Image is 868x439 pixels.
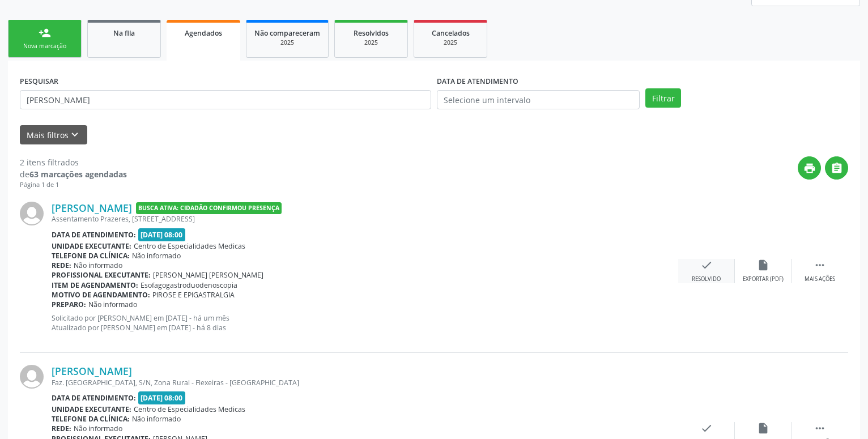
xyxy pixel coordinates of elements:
[153,270,263,280] span: [PERSON_NAME] [PERSON_NAME]
[700,259,713,271] i: check
[814,259,826,271] i: 
[20,202,44,225] img: img
[52,290,150,300] b: Motivo de agendamento:
[805,275,835,283] div: Mais ações
[52,378,678,387] div: Faz. [GEOGRAPHIC_DATA], S/N, Zona Rural - Flexeiras - [GEOGRAPHIC_DATA]
[52,300,86,309] b: Preparo:
[52,230,136,240] b: Data de atendimento:
[52,241,131,251] b: Unidade executante:
[831,162,843,174] i: 
[757,259,769,271] i: insert_drive_file
[132,414,181,424] span: Não informado
[152,290,235,300] span: PIROSE E EPIGASTRALGIA
[29,169,127,180] strong: 63 marcações agendadas
[422,39,479,47] div: 2025
[343,39,399,47] div: 2025
[39,27,51,39] div: person_add
[52,424,71,433] b: Rede:
[20,365,44,389] img: img
[52,313,678,333] p: Solicitado por [PERSON_NAME] em [DATE] - há um mês Atualizado por [PERSON_NAME] em [DATE] - há 8 ...
[52,261,71,270] b: Rede:
[52,393,136,403] b: Data de atendimento:
[803,162,816,174] i: print
[134,404,245,414] span: Centro de Especialidades Medicas
[69,129,81,141] i: keyboard_arrow_down
[437,90,640,109] input: Selecione um intervalo
[52,214,678,224] div: Assentamento Prazeres, [STREET_ADDRESS]
[700,422,713,434] i: check
[52,365,132,377] a: [PERSON_NAME]
[437,73,518,90] label: DATA DE ATENDIMENTO
[136,202,282,214] span: Busca Ativa: Cidadão Confirmou Presença
[798,156,821,180] button: print
[20,125,87,145] button: Mais filtroskeyboard_arrow_down
[134,241,245,251] span: Centro de Especialidades Medicas
[88,300,137,309] span: Não informado
[825,156,848,180] button: 
[757,422,769,434] i: insert_drive_file
[74,424,122,433] span: Não informado
[20,156,127,168] div: 2 itens filtrados
[52,202,132,214] a: [PERSON_NAME]
[743,275,784,283] div: Exportar (PDF)
[52,280,138,290] b: Item de agendamento:
[113,28,135,38] span: Na fila
[138,228,186,241] span: [DATE] 08:00
[254,28,320,38] span: Não compareceram
[645,88,681,108] button: Filtrar
[52,404,131,414] b: Unidade executante:
[692,275,721,283] div: Resolvido
[432,28,470,38] span: Cancelados
[20,73,58,90] label: PESQUISAR
[20,168,127,180] div: de
[52,270,151,280] b: Profissional executante:
[354,28,389,38] span: Resolvidos
[254,39,320,47] div: 2025
[185,28,222,38] span: Agendados
[16,42,73,50] div: Nova marcação
[138,391,186,404] span: [DATE] 08:00
[52,251,130,261] b: Telefone da clínica:
[141,280,237,290] span: Esofagogastroduodenoscopia
[814,422,826,434] i: 
[74,261,122,270] span: Não informado
[20,180,127,190] div: Página 1 de 1
[52,414,130,424] b: Telefone da clínica:
[132,251,181,261] span: Não informado
[20,90,431,109] input: Nome, CNS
